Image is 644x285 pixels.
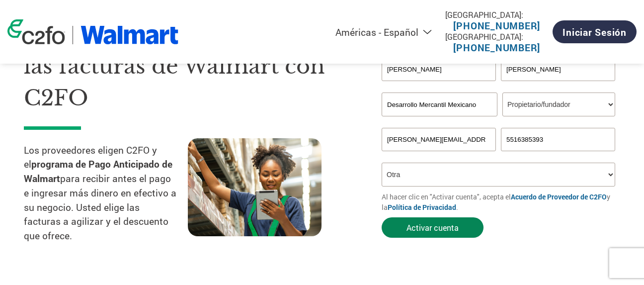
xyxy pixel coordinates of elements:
[553,20,637,43] a: Iniciar sesión
[382,217,483,238] button: Activar cuenta
[80,26,178,44] img: Walmart
[501,82,615,89] div: Invalid last name or last name is too long
[382,82,496,89] div: Invalid first name or first name is too long
[501,58,615,81] input: Apellido*
[188,138,322,236] img: supply chain worker
[445,9,548,20] div: [GEOGRAPHIC_DATA]:
[445,31,548,42] div: [GEOGRAPHIC_DATA]:
[382,58,496,81] input: Nombre*
[382,128,496,151] input: Invalid Email format
[502,93,615,116] select: Title/Role
[382,117,615,124] div: Invalid company name or company name is too long
[511,192,607,201] a: Acuerdo de Proveedor de C2FO
[453,19,540,32] a: [PHONE_NUMBER]
[382,93,497,116] input: Nombre de su compañía*
[7,19,65,44] img: c2fo logo
[501,128,615,151] input: Teléfono*
[453,41,540,54] a: [PHONE_NUMBER]
[24,158,172,185] strong: programa de Pago Anticipado de Walmart
[24,143,188,244] p: Los proveedores eligen C2FO y el para recibir antes el pago e ingresar más dinero en efectivo a s...
[382,152,496,159] div: Inavlid Email Address
[501,152,615,159] div: Inavlid Phone Number
[382,191,620,212] p: Al hacer clic en "Activar cuenta", acepta el y la .
[388,202,456,212] a: Política de Privacidad
[24,18,352,114] h1: Obtenga pagos anticipados de las facturas de Walmart con C2FO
